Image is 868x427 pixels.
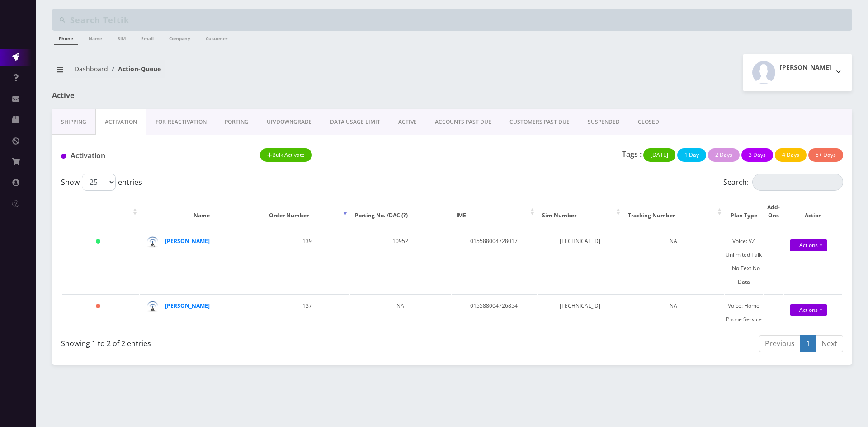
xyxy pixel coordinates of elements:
div: Voice: Home Phone Service [725,299,763,326]
button: [PERSON_NAME] [743,54,852,91]
h1: Activation [61,151,246,160]
a: Next [816,335,843,352]
a: PORTING [216,109,258,135]
button: 1 Day [677,148,706,162]
th: : activate to sort column ascending [62,194,139,229]
a: Activation [95,109,146,135]
a: [PERSON_NAME] [165,237,210,245]
a: 1 [800,335,816,352]
label: Show entries [61,174,142,191]
td: NA [350,294,451,331]
p: Tags : [622,149,642,160]
td: 137 [264,294,349,331]
div: Showing 1 to 2 of 2 entries [61,334,445,349]
button: Bulk Activate [260,148,312,162]
input: Search: [752,174,843,191]
th: Order Number: activate to sort column ascending [264,194,349,229]
a: CUSTOMERS PAST DUE [500,109,579,135]
button: 5+ Days [808,148,843,162]
th: Name [140,194,264,229]
a: SIM [113,31,130,44]
a: UP/DOWNGRADE [258,109,321,135]
nav: breadcrumb [52,60,445,85]
img: Activation [61,154,66,159]
h1: Active [52,91,310,100]
a: Previous [759,335,801,352]
input: Search Teltik [70,11,850,28]
a: ACTIVE [389,109,426,135]
td: NA [623,294,724,331]
button: 3 Days [741,148,773,162]
select: Showentries [82,174,116,191]
label: Search: [723,174,843,191]
a: Company [165,31,195,44]
a: Phone [54,31,78,45]
a: Name [84,31,107,44]
a: CLOSED [629,109,668,135]
a: Actions [790,304,827,316]
td: NA [623,230,724,293]
a: FOR-REActivation [146,109,216,135]
th: Porting No. /DAC (?) [350,194,451,229]
a: SUSPENDED [579,109,629,135]
th: Add-Ons [764,194,783,229]
a: Email [137,31,158,44]
th: Plan Type [725,194,763,229]
th: Tracking Number: activate to sort column ascending [623,194,724,229]
td: [TECHNICAL_ID] [538,294,623,331]
th: Action [784,194,842,229]
a: ACCOUNTS PAST DUE [426,109,500,135]
div: Voice: VZ Unlimited Talk + No Text No Data [725,235,763,289]
td: 015588004728017 [452,230,537,293]
th: IMEI: activate to sort column ascending [452,194,537,229]
button: 2 Days [708,148,740,162]
td: 139 [264,230,349,293]
th: Sim Number: activate to sort column ascending [538,194,623,229]
td: 10952 [350,230,451,293]
a: Dashboard [75,65,108,73]
td: 015588004726854 [452,294,537,331]
li: Action-Queue [108,64,161,74]
button: [DATE] [643,148,675,162]
a: DATA USAGE LIMIT [321,109,389,135]
a: Customer [201,31,232,44]
a: [PERSON_NAME] [165,302,210,310]
button: 4 Days [775,148,807,162]
a: Actions [790,239,827,251]
td: [TECHNICAL_ID] [538,230,623,293]
h2: [PERSON_NAME] [780,64,831,71]
a: Shipping [52,109,95,135]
